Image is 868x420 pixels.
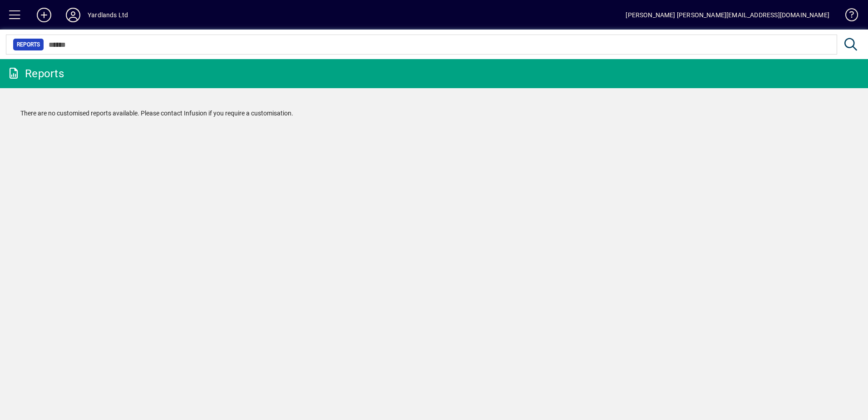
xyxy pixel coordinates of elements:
div: Reports [7,66,64,81]
div: Yardlands Ltd [88,8,128,22]
button: Profile [59,7,88,23]
a: Knowledge Base [838,2,857,31]
div: There are no customised reports available. Please contact Infusion if you require a customisation. [11,100,857,127]
div: [PERSON_NAME] [PERSON_NAME][EMAIL_ADDRESS][DOMAIN_NAME] [626,8,829,22]
span: Reports [17,40,40,49]
button: Add [30,7,59,23]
